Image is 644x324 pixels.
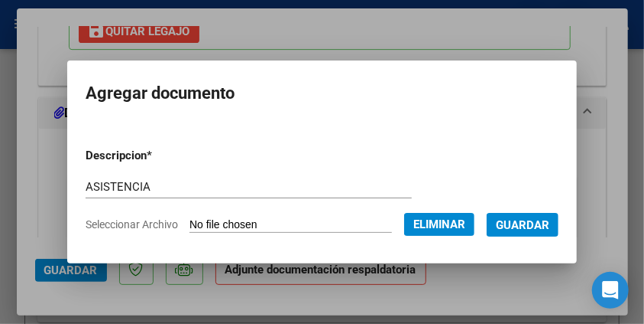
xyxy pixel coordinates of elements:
p: Descripcion [86,147,228,165]
div: Open Intercom Messenger [592,272,629,309]
h2: Agregar documento [86,79,558,108]
button: Guardar [487,213,558,237]
span: Guardar [496,218,549,232]
span: Eliminar [413,218,465,231]
button: Eliminar [404,213,474,236]
span: Seleccionar Archivo [86,218,178,231]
